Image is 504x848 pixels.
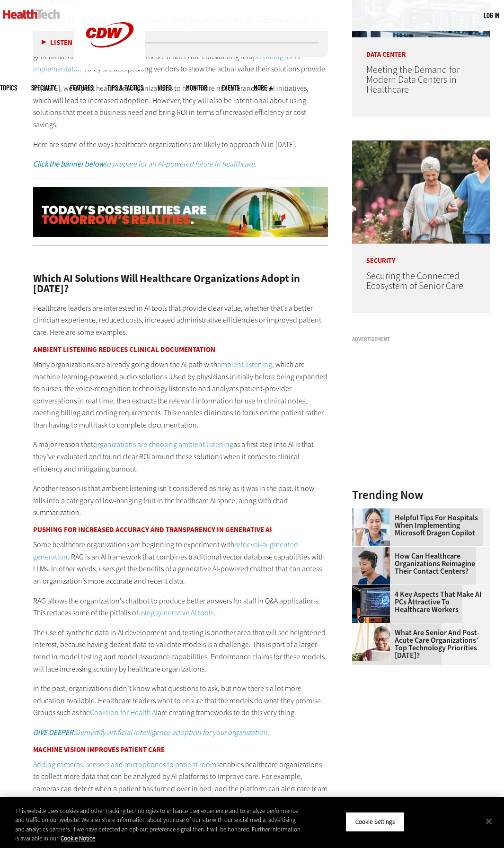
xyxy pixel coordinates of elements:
[33,539,328,587] p: Some healthcare organizations are beginning to experiment with . RAG is an AI framework that comb...
[484,10,499,20] div: User menu
[33,346,328,353] h3: Ambient Listening Reduces Clinical Documentation
[221,84,239,91] a: Events
[33,760,219,769] a: Adding cameras, sensors and microphones to patient rooms
[352,508,395,516] a: Doctor using phone to dictate to tablet
[33,159,104,169] strong: Click the banner below
[33,526,328,533] h3: Pushing for Increased Accuracy and Transparency in Generative AI
[3,9,60,19] img: Home
[33,759,328,819] p: enables healthcare organizations to collect more data that can be analyzed by AI platforms to imp...
[33,82,328,131] p: In [DATE], we expect healthcare organizations to have more risk tolerance for AI initiatives, whi...
[93,439,233,449] a: organizations are choosing ambient listening
[70,84,93,91] a: Features
[74,62,145,72] a: CDW
[254,84,273,91] span: More
[33,187,328,237] img: xs_infrasturcturemod_animated_q324_learn_desktop
[352,623,395,631] a: Older person using tablet
[352,629,484,659] a: What Are Senior and Post-Acute Care Organizations’ Top Technology Priorities [DATE]?
[352,514,484,537] a: Helpful Tips for Hospitals When Implementing Microsoft Dragon Copilot
[352,140,490,244] img: nurse walks with senior woman through a garden
[33,159,256,169] em: to prepare for an AI-powered future in healthcare.
[352,547,390,585] img: Healthcare contact center
[33,540,298,562] a: retrieval-augmented generation
[352,591,484,613] a: 4 Key Aspects That Make AI PCs Attractive to Healthcare Workers
[61,834,95,842] a: More information about your privacy
[138,608,213,618] a: using generative AI tools
[33,438,328,475] p: A major reason that as a first step into AI is that they’ve evaluated and found clear ROI around ...
[352,585,390,623] img: Desktop monitor with brain AI concept
[33,358,328,431] p: Many organizations are already going down the AI path with , which are machine learning-powered a...
[33,302,328,339] p: Healthcare leaders are interested in AI tools that provide clear value, whether that’s a better c...
[352,585,395,593] a: Desktop monitor with brain AI concept
[33,273,328,295] h2: Which AI Solutions Will Healthcare Organizations Adopt in [DATE]?
[352,552,484,575] a: How Can Healthcare Organizations Reimagine Their Contact Centers?
[345,812,405,832] button: Cookie Settings
[352,337,490,342] h3: Advertisement
[352,489,490,501] h3: Trending Now
[352,547,395,554] a: Healthcare contact center
[33,745,165,754] strong: Machine Vision Improves Patient Care
[366,63,460,96] a: Meeting the Demand for Modern Data Centers in Healthcare
[31,84,56,91] span: Specialty
[478,811,499,831] button: Close
[217,359,272,369] a: ambient listening
[366,270,463,292] a: Securing the Connected Ecosystem of Senior Care
[33,727,269,737] a: DIVE DEEPER:Demystify artificial intelligence adoption for your organization.
[158,84,172,91] a: Video
[33,727,269,737] em: Demystify artificial intelligence adoption for your organization.
[33,627,328,675] p: The use of synthetic data in AI development and testing is another area that will see heightened ...
[352,346,494,464] iframe: advertisement
[33,595,328,619] p: RAG allows the organization’s chatbot to produce better answers for staff in Q&A applications. Th...
[352,623,390,661] img: Older person using tablet
[33,139,328,151] p: Here are some of the ways healthcare organizations are likely to approach AI in [DATE].
[484,11,499,19] a: Log in
[107,84,143,91] a: Tips & Tactics
[186,84,207,91] a: MonITor
[90,708,158,717] a: Coalition for Health AI
[33,682,328,719] p: In the past, organizations didn’t know what questions to ask, but now there’s a lot more educatio...
[15,806,302,843] div: This website uses cookies and other tracking technologies to enhance user experience and to analy...
[352,244,490,264] p: Security
[33,482,328,519] p: Another reason is that ambient listening isn’t considered as risky as it was in the past. It now ...
[33,159,256,169] a: Click the banner belowto prepare for an AI-powered future in healthcare.
[33,727,75,737] strong: DIVE DEEPER:
[352,508,390,546] img: Doctor using phone to dictate to tablet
